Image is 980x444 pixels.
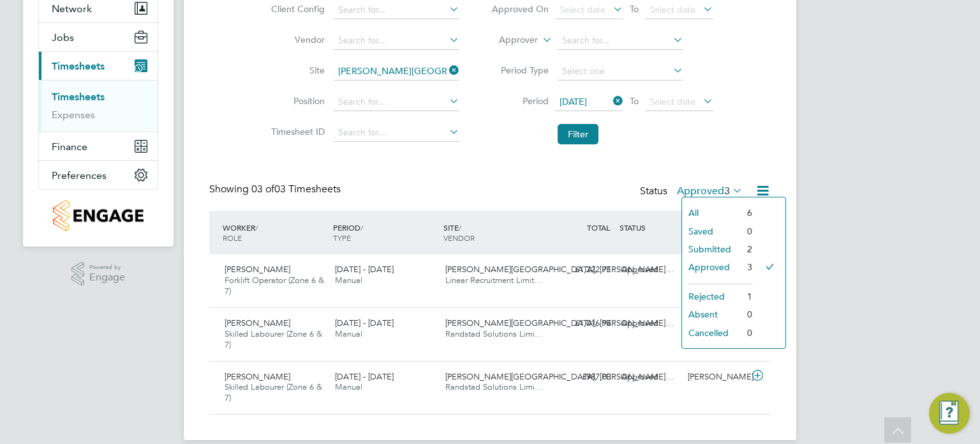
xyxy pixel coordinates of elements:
[616,216,683,239] div: STATUS
[39,52,158,80] button: Timesheets
[71,262,126,286] a: Powered byEngage
[334,93,459,111] input: Search for...
[558,124,598,144] button: Filter
[335,275,362,286] span: Manual
[445,328,543,339] span: Randstad Solutions Limi…
[491,95,549,107] label: Period
[52,169,107,181] span: Preferences
[550,259,616,280] div: £1,222.71
[443,233,475,243] span: VENDOR
[53,200,143,231] img: countryside-properties-logo-retina.png
[445,381,543,392] span: Randstad Solutions Limi…
[558,32,683,50] input: Search for...
[330,216,440,249] div: PERIOD
[440,216,551,249] div: SITE
[39,23,158,51] button: Jobs
[616,367,683,388] div: Approved
[445,318,674,328] span: [PERSON_NAME][GEOGRAPHIC_DATA], [PERSON_NAME]…
[335,328,362,339] span: Manual
[491,3,549,15] label: Approved On
[682,258,741,276] li: Approved
[52,141,87,153] span: Finance
[741,258,752,276] li: 3
[335,318,394,328] span: [DATE] - [DATE]
[682,222,741,240] li: Saved
[38,200,158,231] a: Go to home page
[682,287,741,305] li: Rejected
[333,233,351,243] span: TYPE
[52,109,95,121] a: Expenses
[558,63,683,80] input: Select one
[445,264,674,275] span: [PERSON_NAME][GEOGRAPHIC_DATA], [PERSON_NAME]…
[334,32,459,50] input: Search for...
[251,183,274,195] span: 03 of
[550,367,616,388] div: £987.03
[480,34,538,47] label: Approver
[335,371,394,382] span: [DATE] - [DATE]
[459,222,461,233] span: /
[225,371,290,382] span: [PERSON_NAME]
[677,185,743,197] label: Approved
[89,262,125,273] span: Powered by
[89,272,125,283] span: Engage
[682,305,741,323] li: Absent
[682,324,741,342] li: Cancelled
[251,183,341,195] span: 03 Timesheets
[334,1,459,19] input: Search for...
[267,126,325,137] label: Timesheet ID
[39,80,158,132] div: Timesheets
[360,222,363,233] span: /
[929,393,970,434] button: Engage Resource Center
[741,305,752,323] li: 0
[683,367,749,388] div: [PERSON_NAME]
[626,93,642,109] span: To
[267,65,325,76] label: Site
[52,31,74,43] span: Jobs
[334,63,459,80] input: Search for...
[39,161,158,189] button: Preferences
[616,313,683,334] div: Approved
[267,95,325,107] label: Position
[267,3,325,15] label: Client Config
[223,233,242,243] span: ROLE
[52,3,92,15] span: Network
[255,222,258,233] span: /
[560,96,587,107] span: [DATE]
[225,328,322,350] span: Skilled Labourer (Zone 6 & 7)
[640,183,745,201] div: Status
[682,240,741,258] li: Submitted
[560,4,605,15] span: Select date
[335,264,394,275] span: [DATE] - [DATE]
[741,222,752,240] li: 0
[724,185,730,197] span: 3
[225,381,322,403] span: Skilled Labourer (Zone 6 & 7)
[491,65,549,76] label: Period Type
[741,287,752,305] li: 1
[650,4,695,15] span: Select date
[267,34,325,45] label: Vendor
[626,1,642,17] span: To
[52,60,105,72] span: Timesheets
[650,96,695,107] span: Select date
[682,204,741,222] li: All
[445,371,674,382] span: [PERSON_NAME][GEOGRAPHIC_DATA], [PERSON_NAME]…
[445,275,542,286] span: Linear Recruitment Limit…
[616,259,683,280] div: Approved
[39,132,158,160] button: Finance
[741,204,752,222] li: 6
[335,381,362,392] span: Manual
[52,91,105,103] a: Timesheets
[209,183,343,196] div: Showing
[219,216,330,249] div: WORKER
[741,324,752,342] li: 0
[225,264,290,275] span: [PERSON_NAME]
[550,313,616,334] div: £1,016.94
[741,240,752,258] li: 2
[225,318,290,328] span: [PERSON_NAME]
[587,222,610,233] span: TOTAL
[225,275,324,296] span: Forklift Operator (Zone 6 & 7)
[334,124,459,142] input: Search for...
